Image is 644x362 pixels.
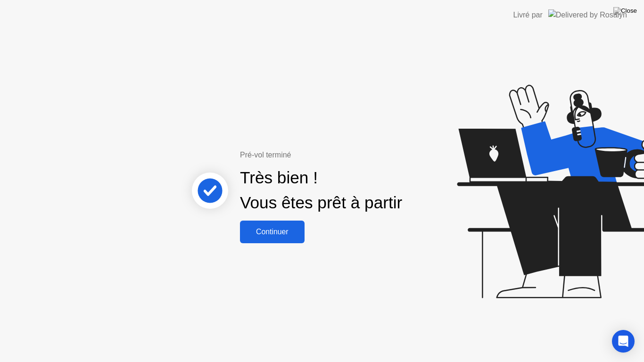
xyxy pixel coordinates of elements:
[613,7,637,15] img: Close
[240,149,435,161] div: Pré-vol terminé
[548,9,627,20] img: Delivered by Rosalyn
[240,221,305,243] button: Continuer
[612,330,635,353] div: Open Intercom Messenger
[243,228,302,236] div: Continuer
[513,9,543,21] div: Livré par
[240,165,402,215] div: Très bien ! Vous êtes prêt à partir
